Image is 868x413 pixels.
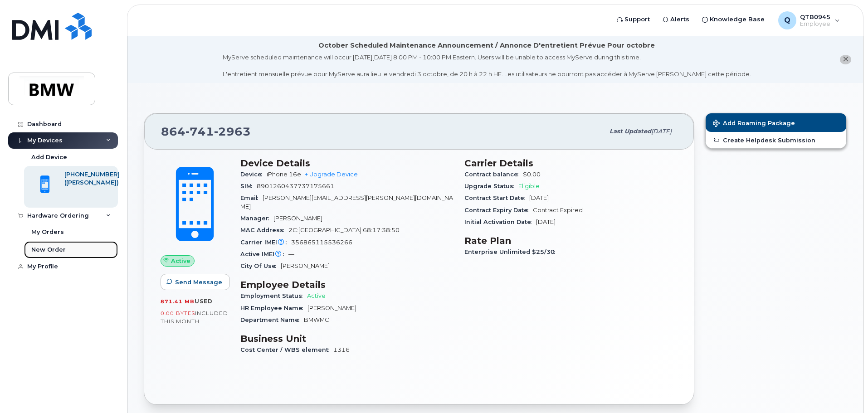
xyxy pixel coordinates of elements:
span: 871.41 MB [161,298,195,305]
span: 356865115536266 [291,239,352,246]
span: Add Roaming Package [713,120,795,128]
span: Eligible [518,183,540,189]
span: [DATE] [651,128,672,135]
span: HR Employee Name [240,305,307,311]
iframe: Messenger Launcher [829,374,861,406]
span: Cost Center / WBS element [240,346,333,353]
a: + Upgrade Device [305,171,358,178]
h3: Business Unit [240,333,454,344]
span: 864 [161,125,251,138]
span: 2963 [214,125,251,138]
span: [DATE] [536,219,556,225]
span: Send Message [175,278,222,287]
span: Active [307,292,326,299]
span: Last updated [610,128,651,135]
span: [PERSON_NAME] [281,262,330,269]
span: 2C:[GEOGRAPHIC_DATA]:68:17:38:50 [288,227,400,233]
h3: Employee Details [240,279,454,290]
span: Enterprise Unlimited $25/30 [464,248,560,255]
span: Carrier IMEI [240,239,291,246]
button: Add Roaming Package [706,113,846,132]
span: Contract Expiry Date [464,207,533,214]
span: BMWMC [304,316,329,323]
span: Contract balance [464,171,523,178]
span: used [195,298,213,305]
a: Create Helpdesk Submission [706,132,846,148]
span: included this month [161,310,228,325]
span: MAC Address [240,227,288,233]
div: October Scheduled Maintenance Announcement / Annonce D'entretient Prévue Pour octobre [318,41,655,50]
span: Employment Status [240,292,307,299]
span: SIM [240,183,257,189]
iframe: Messenger [668,213,861,369]
span: Active IMEI [240,251,288,258]
span: [DATE] [529,194,549,201]
span: Upgrade Status [464,183,518,189]
span: Manager [240,215,273,222]
span: 1316 [333,346,350,353]
span: Contract Start Date [464,194,529,201]
span: Department Name [240,316,304,323]
span: — [288,251,294,258]
span: 0.00 Bytes [161,310,195,316]
span: Contract Expired [533,207,583,214]
span: iPhone 16e [267,171,301,178]
span: Initial Activation Date [464,219,536,225]
span: [PERSON_NAME][EMAIL_ADDRESS][PERSON_NAME][DOMAIN_NAME] [240,194,453,209]
span: [PERSON_NAME] [307,305,356,311]
span: $0.00 [523,171,541,178]
span: [PERSON_NAME] [273,215,322,222]
h3: Device Details [240,158,454,169]
span: Device [240,171,267,178]
div: MyServe scheduled maintenance will occur [DATE][DATE] 8:00 PM - 10:00 PM Eastern. Users will be u... [223,53,751,78]
h3: Rate Plan [464,235,678,246]
h3: Carrier Details [464,158,678,169]
span: City Of Use [240,262,281,269]
button: close notification [840,55,851,64]
button: Send Message [161,274,230,290]
span: Active [171,257,190,265]
span: 741 [185,125,214,138]
span: Email [240,194,263,201]
span: 8901260437737175661 [257,183,334,189]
